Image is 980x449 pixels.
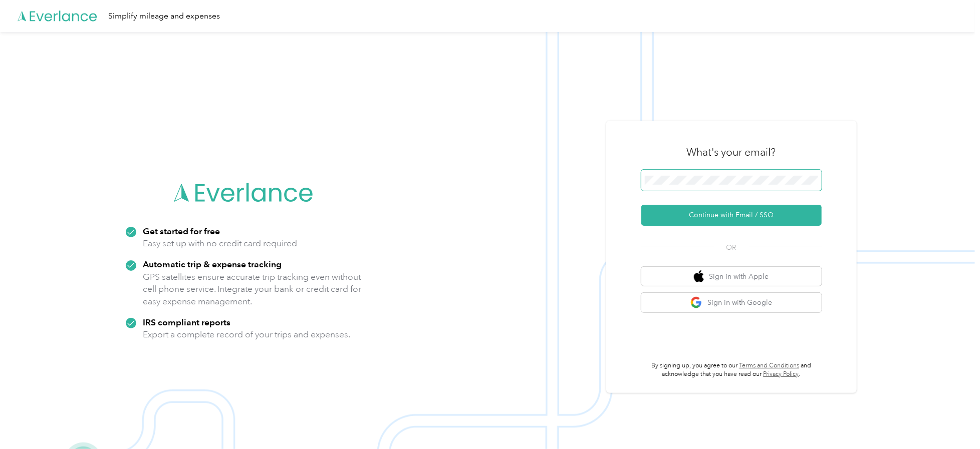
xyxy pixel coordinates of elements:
[143,237,298,250] p: Easy set up with no credit card required
[143,226,220,236] strong: Get started for free
[143,259,282,269] strong: Automatic trip & expense tracking
[739,362,799,369] a: Terms and Conditions
[641,361,822,379] p: By signing up, you agree to our and acknowledge that you have read our .
[687,145,776,159] h3: What's your email?
[641,293,822,312] button: google logoSign in with Google
[714,242,749,253] span: OR
[694,270,704,283] img: apple logo
[690,296,703,309] img: google logo
[108,10,220,23] div: Simplify mileage and expenses
[641,267,822,286] button: apple logoSign in with Apple
[641,205,822,226] button: Continue with Email / SSO
[143,328,351,341] p: Export a complete record of your trips and expenses.
[143,271,362,308] p: GPS satellites ensure accurate trip tracking even without cell phone service. Integrate your bank...
[143,317,231,327] strong: IRS compliant reports
[764,370,799,378] a: Privacy Policy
